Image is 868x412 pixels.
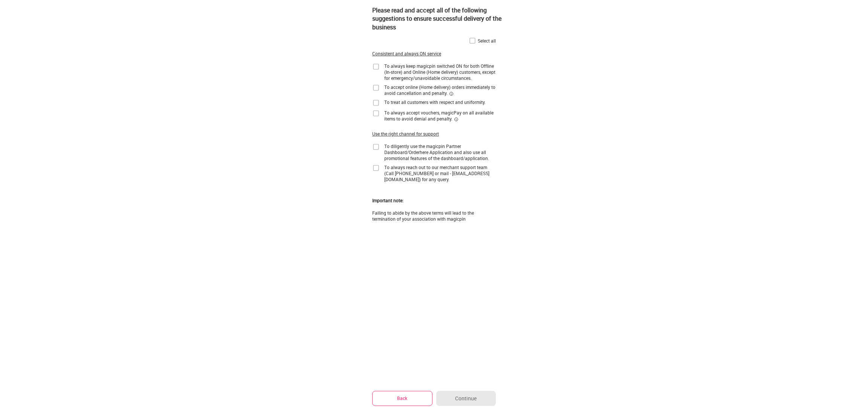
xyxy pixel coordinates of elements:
div: To treat all customers with respect and uniformity. [384,99,486,105]
div: To diligently use the magicpin Partner Dashboard/Orderhere Application and also use all promotion... [384,143,496,161]
div: Select all [478,38,496,44]
div: Consistent and always ON service [372,50,441,57]
img: home-delivery-unchecked-checkbox-icon.f10e6f61.svg [372,164,380,172]
div: To always accept vouchers, magicPay on all available items to avoid denial and penalty. [384,110,496,122]
img: home-delivery-unchecked-checkbox-icon.f10e6f61.svg [372,84,380,92]
img: home-delivery-unchecked-checkbox-icon.f10e6f61.svg [469,37,476,44]
div: To always keep magicpin switched ON for both Offline (In-store) and Online (Home delivery) custom... [384,63,496,81]
div: Important note: [372,197,403,204]
div: To always reach out to our merchant support team (Call [PHONE_NUMBER] or mail - [EMAIL_ADDRESS][D... [384,164,496,182]
img: home-delivery-unchecked-checkbox-icon.f10e6f61.svg [372,110,380,117]
img: home-delivery-unchecked-checkbox-icon.f10e6f61.svg [372,99,380,107]
div: To accept online (Home delivery) orders immediately to avoid cancellation and penalty. [384,84,496,96]
img: informationCircleBlack.2195f373.svg [454,117,458,122]
button: Continue [436,391,496,406]
button: Back [372,391,432,406]
img: home-delivery-unchecked-checkbox-icon.f10e6f61.svg [372,143,380,151]
div: Use the right channel for support [372,131,439,137]
div: Failing to abide by the above terms will lead to the termination of your association with magicpin [372,210,496,222]
img: informationCircleBlack.2195f373.svg [449,92,454,96]
img: home-delivery-unchecked-checkbox-icon.f10e6f61.svg [372,63,380,70]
